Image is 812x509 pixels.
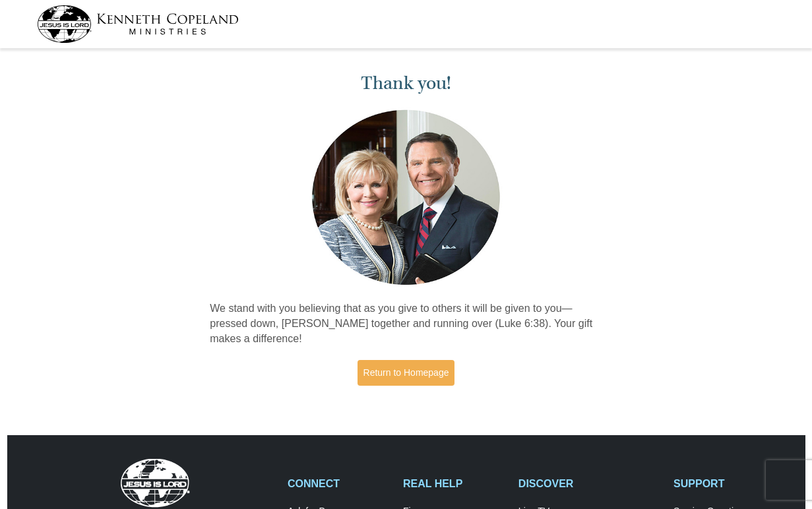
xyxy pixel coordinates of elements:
[358,360,455,386] a: Return to Homepage
[403,477,505,490] h2: REAL HELP
[288,477,389,490] h2: CONNECT
[210,301,602,347] p: We stand with you believing that as you give to others it will be given to you—pressed down, [PER...
[37,5,239,43] img: kcm-header-logo.svg
[518,477,660,490] h2: DISCOVER
[673,477,775,490] h2: SUPPORT
[309,107,503,288] img: Kenneth and Gloria
[210,73,602,94] h1: Thank you!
